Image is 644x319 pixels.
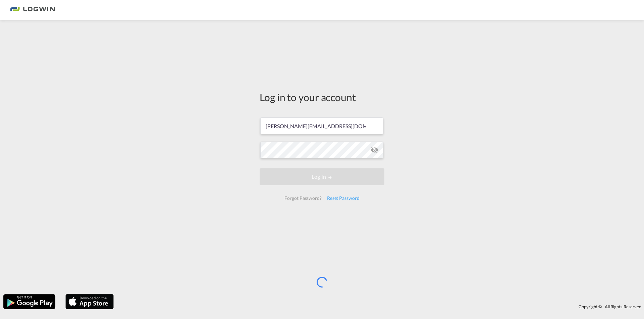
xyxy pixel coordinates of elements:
[260,117,383,134] input: Enter email/phone number
[371,146,379,154] md-icon: icon-eye-off
[324,192,362,204] div: Reset Password
[282,192,324,204] div: Forgot Password?
[3,294,56,310] img: google.png
[10,3,55,18] img: bc73a0e0d8c111efacd525e4c8ad7d32.png
[260,90,384,104] div: Log in to your account
[260,168,384,185] button: LOGIN
[117,301,644,312] div: Copyright © . All Rights Reserved
[65,294,114,310] img: apple.png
